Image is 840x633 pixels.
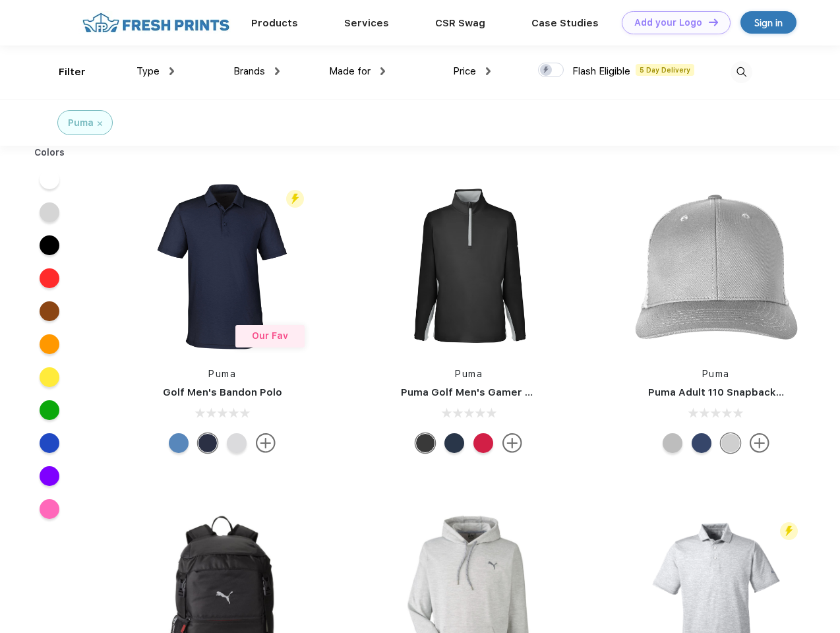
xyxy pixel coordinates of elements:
div: Add your Logo [634,17,702,28]
img: dropdown.png [486,67,491,75]
img: DT [709,18,718,26]
a: Puma Golf Men's Gamer Golf Quarter-Zip [401,386,609,398]
div: Sign in [754,15,783,30]
a: Sign in [740,11,796,34]
img: func=resize&h=266 [381,179,556,354]
img: more.svg [256,433,276,453]
div: Puma [68,116,94,130]
div: Colors [24,146,75,160]
span: Our Fav [252,330,288,341]
div: Navy Blazer [444,433,464,453]
img: flash_active_toggle.svg [286,190,304,208]
div: Peacoat with Qut Shd [692,433,711,453]
a: Golf Men's Bandon Polo [163,386,282,398]
img: filter_cancel.svg [98,121,102,126]
div: Puma Black [415,433,435,453]
img: func=resize&h=266 [135,179,310,354]
img: dropdown.png [380,67,385,75]
img: desktop_search.svg [731,61,752,83]
a: Puma [208,369,236,379]
a: Puma [702,369,730,379]
a: CSR Swag [435,17,485,29]
a: Services [344,17,389,29]
span: Brands [233,65,265,77]
img: func=resize&h=266 [628,179,804,354]
div: Lake Blue [169,433,189,453]
a: Puma [455,369,483,379]
div: Filter [59,65,86,80]
div: Quarry with Brt Whit [663,433,682,453]
img: more.svg [502,433,522,453]
a: Products [251,17,298,29]
span: Price [453,65,476,77]
img: more.svg [750,433,769,453]
img: flash_active_toggle.svg [780,522,798,540]
div: Quarry Brt Whit [721,433,740,453]
div: High Rise [227,433,247,453]
span: Made for [329,65,371,77]
img: dropdown.png [169,67,174,75]
span: Type [136,65,160,77]
img: fo%20logo%202.webp [78,11,233,34]
div: Navy Blazer [198,433,218,453]
div: Ski Patrol [473,433,493,453]
img: dropdown.png [275,67,280,75]
span: 5 Day Delivery [636,64,694,76]
span: Flash Eligible [572,65,630,77]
